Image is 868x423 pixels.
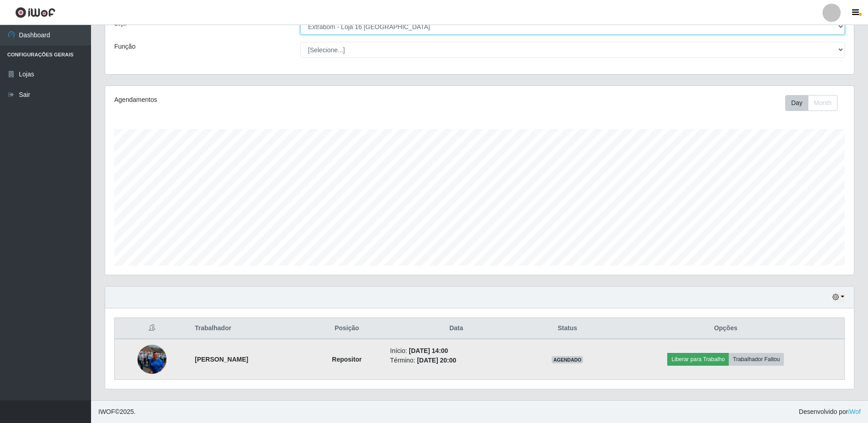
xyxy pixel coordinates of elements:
th: Opções [607,318,845,339]
span: AGENDADO [552,356,584,363]
li: Início: [390,346,523,356]
th: Posição [309,318,385,339]
div: Agendamentos [114,95,411,105]
span: © 2025 . [98,407,136,417]
img: CoreUI Logo [15,7,56,18]
span: Desenvolvido por [799,407,861,417]
span: IWOF [98,408,115,415]
strong: [PERSON_NAME] [195,356,248,363]
time: [DATE] 20:00 [417,357,456,364]
th: Data [385,318,528,339]
th: Trabalhador [189,318,309,339]
th: Status [528,318,607,339]
a: iWof [848,408,861,415]
li: Término: [390,356,523,365]
div: Toolbar with button groups [785,95,845,111]
time: [DATE] 14:00 [409,347,448,354]
div: First group [785,95,838,111]
button: Month [808,95,838,111]
strong: Repositor [332,356,361,363]
button: Liberar para Trabalho [667,353,729,366]
label: Função [114,42,136,51]
button: Trabalhador Faltou [729,353,784,366]
img: 1748446152061.jpeg [137,333,167,385]
button: Day [785,95,808,111]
